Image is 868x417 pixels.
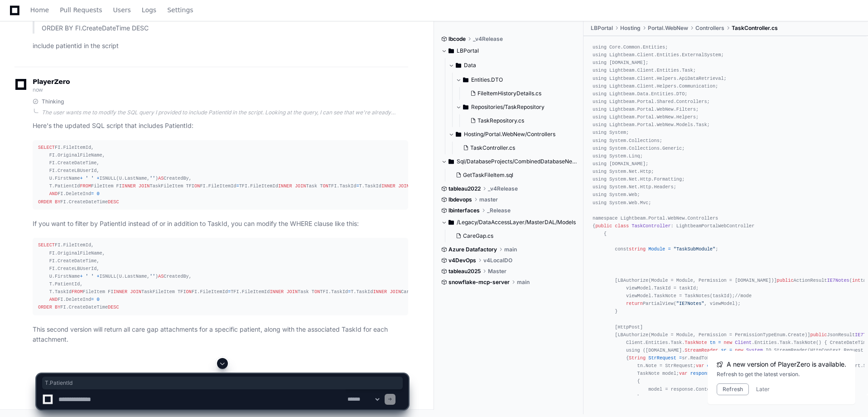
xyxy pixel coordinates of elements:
span: INNER [270,289,284,294]
span: Client [735,340,752,345]
span: PlayerZero [33,79,70,84]
span: A new version of PlayerZero is available. [727,360,846,369]
span: //mode [735,293,752,299]
span: DESC [108,304,119,310]
span: lbinterfaces [448,207,480,214]
div: The user wants me to modify the SQL query I provided to include PatientId in the script. Looking ... [42,109,408,116]
span: JOIN [130,289,141,294]
span: now [33,86,43,93]
span: tn [710,340,715,345]
span: ORDER [38,304,52,310]
button: Repositories/TaskRepository [456,100,577,114]
span: TaskNote [685,340,707,345]
span: = [679,355,682,361]
svg: Directory [463,74,468,85]
span: JOIN [295,183,306,189]
span: Master [488,268,506,275]
span: Pull Requests [60,7,102,13]
span: StreamReader [685,348,718,353]
span: INNER [113,289,127,294]
span: "TaskSubModule" [674,246,715,252]
span: main [504,246,517,253]
span: BY [55,304,60,310]
span: Users [113,7,131,13]
span: int [852,278,860,283]
span: System [746,348,763,353]
span: + [96,274,99,279]
span: Portal.WebNew [648,25,688,32]
span: DESC [108,199,119,205]
span: AS [158,274,164,279]
span: + [80,274,82,279]
div: FI.FileItemId, FI.OriginalFileName, FI.CreateDateTime, FI.CreateLBUserId, U.FirstName ISNULL(U.La... [38,241,403,311]
span: = [91,297,94,302]
span: Hosting/Portal.WebNew/Controllers [464,131,555,138]
span: FROM [72,289,83,294]
p: This second version will return all care gap attachments for a specific patient, along with the a... [33,324,408,345]
span: tableau2022 [448,185,481,192]
span: Settings [167,7,193,13]
span: Logs [142,7,156,13]
span: _v4Release [473,35,503,43]
span: "IE7Notes" [676,301,704,306]
span: = [668,246,670,252]
span: INNER [122,183,136,189]
span: ' ' [86,176,94,181]
span: snowflake-mcp-server [448,279,510,286]
p: If you want to filter by PatientId instead of or in addition to TaskId, you can modify the WHERE ... [33,219,408,229]
span: public [595,223,612,229]
button: FileItemHistoryDetails.cs [467,87,571,100]
span: Data [464,62,476,69]
span: Controllers [695,25,724,32]
span: + [80,176,82,181]
span: _v4Release [488,185,518,192]
span: Repositories/TaskRepository [471,103,545,111]
span: JOIN [286,289,298,294]
span: Home [30,7,49,13]
button: Entities.DTO [456,73,577,87]
span: T.PatientId [45,379,400,387]
button: CareGap.cs [452,230,571,242]
span: JOIN [390,289,401,294]
span: AND [49,297,58,302]
span: TaskController.cs [732,25,778,32]
span: Azure Datafactory [448,246,497,253]
svg: Directory [448,217,454,228]
span: Sql/DatabaseProjects/CombinedDatabaseNew/transactional/dbo/Stored Procedures [457,158,577,165]
span: = [91,191,94,196]
span: Hosting [620,25,641,32]
span: = [236,183,239,189]
div: Refresh to get the latest version. [717,371,846,378]
span: lbdevops [448,196,472,203]
span: SELECT [38,145,55,150]
button: Sql/DatabaseProjects/CombinedDatabaseNew/transactional/dbo/Stored Procedures [441,154,577,169]
span: tableau2025 [448,268,481,275]
span: '' [149,274,155,279]
svg: Directory [448,45,454,56]
span: INNER [278,183,292,189]
button: TaskRepository.cs [467,114,571,127]
p: include patientid in the script [33,41,408,51]
span: FROM [80,183,91,189]
span: GetTaskFileItem.sql [463,172,513,179]
span: main [517,279,530,286]
span: ON [194,183,200,189]
span: TaskController.cs [470,144,515,152]
span: /Legacy/DataAccessLayer/MasterDAL/Models [457,219,576,226]
span: AND [49,191,58,196]
span: LBPortal [591,25,613,32]
button: Later [756,386,770,393]
p: Here's the updated SQL script that includes PatientId: [33,121,408,131]
span: = [718,340,721,345]
span: + [96,176,99,181]
span: Module [648,246,665,252]
span: IE7Notes [827,278,849,283]
button: Refresh [717,383,749,395]
span: public [810,332,827,338]
span: new [735,348,743,353]
span: StrRequest [648,355,676,361]
span: INNER [373,289,387,294]
span: public [777,278,794,283]
span: INNER [381,183,395,189]
span: 0 [96,297,99,302]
